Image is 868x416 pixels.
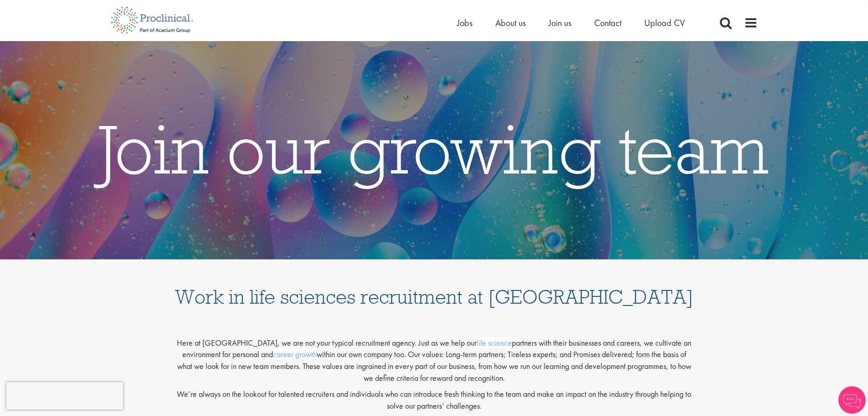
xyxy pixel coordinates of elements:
a: life science [477,337,512,348]
a: Jobs [457,17,473,29]
p: Here at [GEOGRAPHIC_DATA], we are not your typical recruitment agency. Just as we help our partne... [175,330,694,384]
h1: Work in life sciences recruitment at [GEOGRAPHIC_DATA] [175,269,694,307]
a: About us [495,17,526,29]
a: Contact [594,17,621,29]
a: career growth [273,349,317,359]
p: We’re always on the lookout for talented recruiters and individuals who can introduce fresh think... [175,388,694,411]
iframe: reCAPTCHA [6,382,123,410]
a: Join us [549,17,571,29]
a: Upload CV [644,17,685,29]
img: Chatbot [838,386,866,414]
